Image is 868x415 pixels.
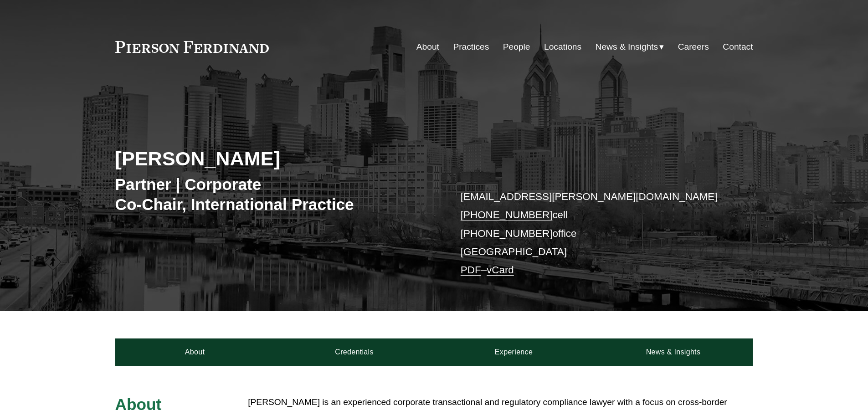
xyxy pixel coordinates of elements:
a: [EMAIL_ADDRESS][PERSON_NAME][DOMAIN_NAME] [461,191,718,202]
a: folder dropdown [596,38,664,56]
a: Locations [544,38,581,56]
a: Contact [723,38,753,56]
a: Experience [434,338,594,366]
a: News & Insights [593,338,753,366]
p: cell office [GEOGRAPHIC_DATA] – [461,188,726,280]
span: About [115,395,162,413]
a: About [416,38,439,56]
a: Credentials [275,338,434,366]
a: [PHONE_NUMBER] [461,228,553,239]
a: People [503,38,530,56]
a: PDF [461,264,481,276]
a: vCard [487,264,514,276]
h3: Partner | Corporate Co-Chair, International Practice [115,174,434,214]
span: News & Insights [596,39,658,55]
a: About [115,338,275,366]
a: Practices [453,38,489,56]
a: [PHONE_NUMBER] [461,209,553,220]
a: Careers [678,38,709,56]
h2: [PERSON_NAME] [115,147,434,170]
